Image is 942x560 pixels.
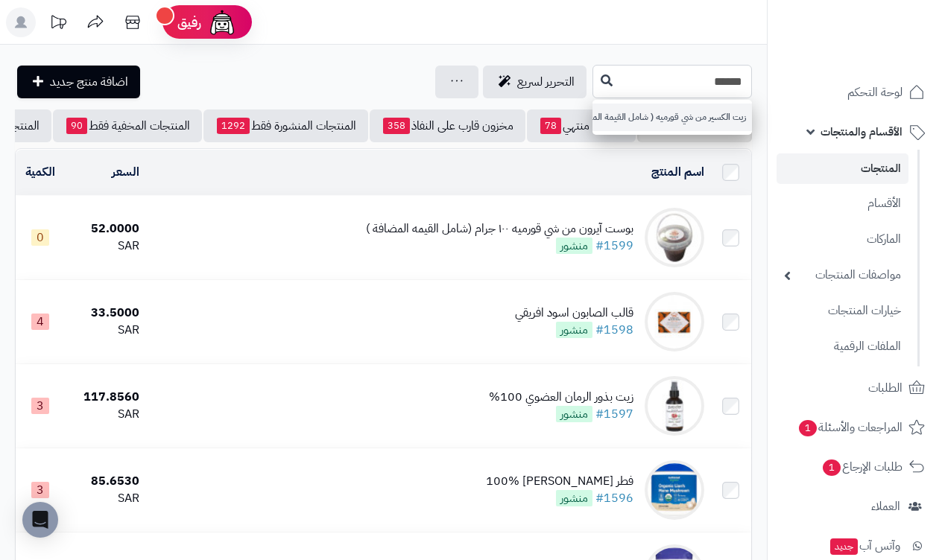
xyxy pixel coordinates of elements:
[71,220,139,238] div: 52.0000
[71,389,139,406] div: 117.8560
[383,118,410,134] span: 358
[592,104,752,131] a: زيت الكسير من شي قورميه ( شامل القيمة المضافة )
[31,314,49,330] span: 4
[370,109,525,142] a: مخزون قارب على النفاذ358
[777,188,908,220] a: الأقسام
[540,118,561,134] span: 78
[53,109,202,142] a: المنتجات المخفية فقط90
[483,66,587,98] a: التحرير لسريع
[868,378,903,398] span: الطلبات
[595,321,633,339] a: #1598
[489,389,633,406] div: زيت بذور الرمان العضوي 100%
[71,473,139,490] div: 85.6530
[556,406,592,422] span: منشور
[112,163,139,181] a: السعر
[777,74,933,110] a: لوحة التحكم
[830,538,858,555] span: جديد
[777,410,933,445] a: المراجعات والأسئلة1
[556,322,592,338] span: منشور
[645,208,704,267] img: بوست آيرون من شي قورميه ١٠٠ جرام (شامل القيمه المضافة )
[645,376,704,436] img: زيت بذور الرمان العضوي 100%
[71,406,139,423] div: SAR
[17,66,140,98] a: اضافة منتج جديد
[71,238,139,255] div: SAR
[651,163,704,181] a: اسم المنتج
[821,456,903,477] span: طلبات الإرجاع
[515,305,633,322] div: قالب الصابون اسود افريقي
[797,417,903,438] span: المراجعات والأسئلة
[798,419,818,437] span: 1
[556,238,592,254] span: منشور
[71,490,139,507] div: SAR
[595,405,633,423] a: #1597
[871,496,900,517] span: العملاء
[777,153,908,184] a: المنتجات
[217,118,250,134] span: 1292
[777,223,908,255] a: الماركات
[527,109,636,142] a: مخزون منتهي78
[821,121,903,142] span: الأقسام والمنتجات
[517,73,575,91] span: التحرير لسريع
[71,322,139,339] div: SAR
[777,370,933,406] a: الطلبات
[177,13,201,31] span: رفيق
[25,163,55,181] a: الكمية
[31,229,49,246] span: 0
[595,237,633,255] a: #1599
[777,295,908,327] a: خيارات المنتجات
[777,331,908,363] a: الملفات الرقمية
[847,82,903,103] span: لوحة التحكم
[777,259,908,291] a: مواصفات المنتجات
[31,482,49,498] span: 3
[207,7,237,37] img: ai-face.png
[595,489,633,507] a: #1596
[556,490,592,506] span: منشور
[22,502,58,538] div: Open Intercom Messenger
[822,459,841,477] span: 1
[31,398,49,414] span: 3
[645,292,704,351] img: قالب الصابون اسود افريقي
[203,109,368,142] a: المنتجات المنشورة فقط1292
[50,73,128,91] span: اضافة منتج جديد
[841,12,928,43] img: logo-2.png
[66,118,87,134] span: 90
[777,449,933,485] a: طلبات الإرجاع1
[829,535,900,556] span: وآتس آب
[486,473,633,490] div: فطر [PERSON_NAME] 100%
[645,460,704,520] img: فطر عرف الاسد العضوي 100%
[366,220,633,238] div: بوست آيرون من شي قورميه ١٠٠ جرام (شامل القيمه المضافة )
[39,7,77,41] a: تحديثات المنصة
[71,305,139,322] div: 33.5000
[777,489,933,524] a: العملاء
